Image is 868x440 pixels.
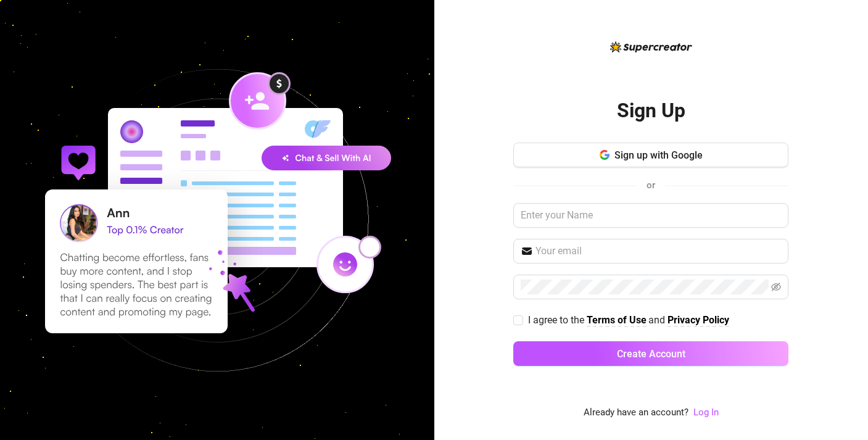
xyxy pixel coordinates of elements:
[668,314,729,326] strong: Privacy Policy
[513,203,788,228] input: Enter your Name
[771,282,781,292] span: eye-invisible
[648,314,668,326] span: and
[587,314,647,327] a: Terms of Use
[614,149,703,161] span: Sign up with Google
[535,244,781,259] input: Your email
[4,7,431,434] img: signup-background-D0MIrEPF.svg
[513,341,788,366] button: Create Account
[617,98,685,123] h2: Sign Up
[693,407,719,418] a: Log In
[587,314,647,326] strong: Terms of Use
[528,314,587,326] span: I agree to the
[668,314,729,327] a: Privacy Policy
[513,143,788,167] button: Sign up with Google
[610,41,692,52] img: logo-BBDzfeDw.svg
[617,348,685,360] span: Create Account
[647,180,655,191] span: or
[693,405,719,420] a: Log In
[584,405,688,420] span: Already have an account?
